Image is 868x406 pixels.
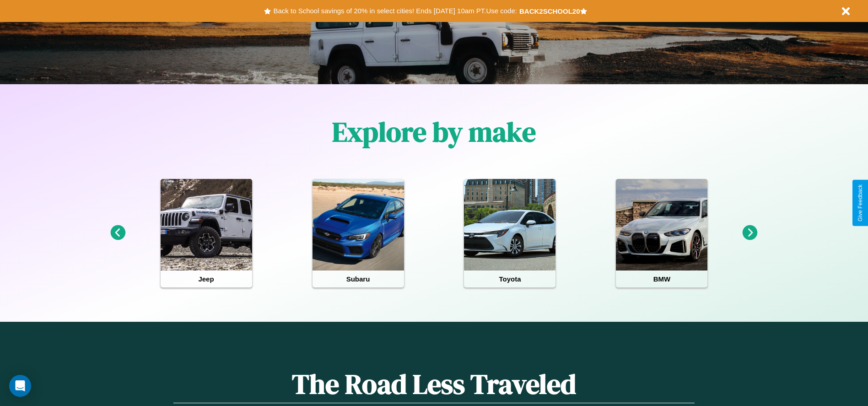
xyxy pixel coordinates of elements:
h4: Subaru [313,271,404,287]
b: BACK2SCHOOL20 [519,7,580,15]
button: Back to School savings of 20% in select cities! Ends [DATE] 10am PT.Use code: [271,5,519,17]
h1: The Road Less Traveled [173,365,694,403]
h4: Jeep [161,271,252,287]
div: Give Feedback [857,184,863,222]
div: Open Intercom Messenger [9,375,31,397]
h4: Toyota [464,271,555,287]
h1: Explore by make [332,113,536,151]
h4: BMW [616,271,707,287]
